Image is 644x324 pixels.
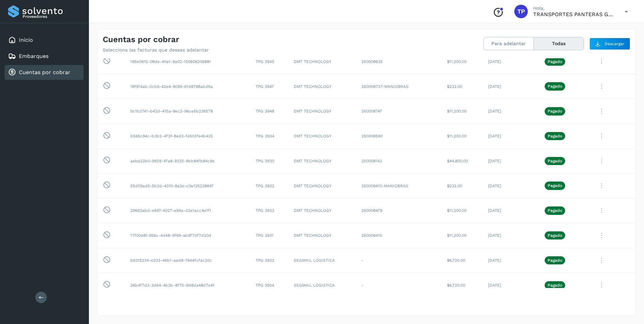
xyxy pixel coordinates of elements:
[356,273,442,298] td: -
[250,273,288,298] td: TPG 3924
[356,223,442,248] td: 250008410
[125,248,250,273] td: b6315234-e233-46b1-aad8-7644fcfac20c
[548,159,562,163] p: Pagado
[103,35,179,44] h4: Cuentas por cobrar
[250,248,288,273] td: TPG 3922
[288,273,356,298] td: SEGMAIL LOGISTICA
[356,124,442,149] td: 250008590
[548,233,562,238] p: Pagado
[288,223,356,248] td: DMT TECHNOLOGY
[484,37,534,50] button: Para adelantar
[548,84,562,89] p: Pagado
[533,11,614,18] p: TRANSPORTES PANTERAS GAPO S.A. DE C.V.
[483,173,539,198] td: [DATE]
[250,198,288,223] td: TPG 3933
[125,273,250,298] td: 36b4f7d3-3d64-4b2b-8f75-9d8da48d7e4f
[288,124,356,149] td: DMT TECHNOLOGY
[356,99,442,124] td: 250008747
[605,41,624,47] span: Descargar
[19,53,49,59] a: Embarques
[250,99,288,124] td: TPG 3948
[23,14,81,19] p: Proveedores
[5,33,84,47] div: Inicio
[483,124,539,149] td: [DATE]
[548,258,562,263] p: Pagado
[125,173,250,198] td: 55d09ad5-5b2d-4310-8a3e-c0e125238847
[19,69,70,75] a: Cuentas por cobrar
[442,74,483,99] td: $232.00
[483,49,539,74] td: [DATE]
[548,183,562,188] p: Pagado
[356,74,442,99] td: 250008737-MANIOBRAS
[288,49,356,74] td: DMT TECHNOLOGY
[442,173,483,198] td: $232.00
[548,208,562,213] p: Pagado
[442,248,483,273] td: $6,720.00
[589,38,630,50] button: Descargar
[442,223,483,248] td: $11,200.00
[125,198,250,223] td: 29662abd-e647-4027-a94a-d2e1acc4e1f1
[483,198,539,223] td: [DATE]
[356,149,442,173] td: 250008142
[483,248,539,273] td: [DATE]
[288,198,356,223] td: DMT TECHNOLOGY
[356,248,442,273] td: -
[442,99,483,124] td: $11,200.00
[250,173,288,198] td: TPG 3932
[288,99,356,124] td: DMT TECHNOLOGY
[533,5,614,11] p: Hola,
[548,283,562,288] p: Pagado
[5,65,84,80] div: Cuentas por cobrar
[442,149,483,173] td: $44,800.00
[356,198,442,223] td: 250008479
[442,198,483,223] td: $11,200.00
[534,37,584,50] button: Todas
[288,248,356,273] td: SEGMAIL LOGISTICA
[103,47,209,53] p: Selecciona las facturas que deseas adelantar
[483,223,539,248] td: [DATE]
[548,134,562,138] p: Pagado
[19,37,33,43] a: Inicio
[125,99,250,124] td: 0c1b3741-b42d-415a-9ec3-96ce5b236578
[356,173,442,198] td: 250008410-MANIOBRAS
[288,173,356,198] td: DMT TECHNOLOGY
[250,149,288,173] td: TPG 3930
[548,59,562,64] p: Pagado
[125,49,250,74] td: 195e0615-08de-40a1-9a02-150606206881
[125,223,250,248] td: 17f00e8f-956c-4d48-9f69-ab9f7df7d20d
[442,49,483,74] td: $11,200.00
[442,273,483,298] td: $6,720.00
[548,109,562,114] p: Pagado
[250,223,288,248] td: TPG 3931
[125,124,250,149] td: b565c94c-b3b2-473f-8ed3-fe503fe4b425
[5,49,84,64] div: Embarques
[356,49,442,74] td: 250008635
[483,74,539,99] td: [DATE]
[125,149,250,173] td: aeba22b0-9659-47a8-9325-8bb84fb84c9e
[442,124,483,149] td: $11,200.00
[483,273,539,298] td: [DATE]
[250,74,288,99] td: TPG 3947
[288,149,356,173] td: DMT TECHNOLOGY
[483,149,539,173] td: [DATE]
[125,74,250,99] td: 18f914ab-0cb6-42e4-9099-61d8788abd6a
[250,124,288,149] td: TPG 3934
[483,99,539,124] td: [DATE]
[250,49,288,74] td: TPG 3945
[288,74,356,99] td: DMT TECHNOLOGY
